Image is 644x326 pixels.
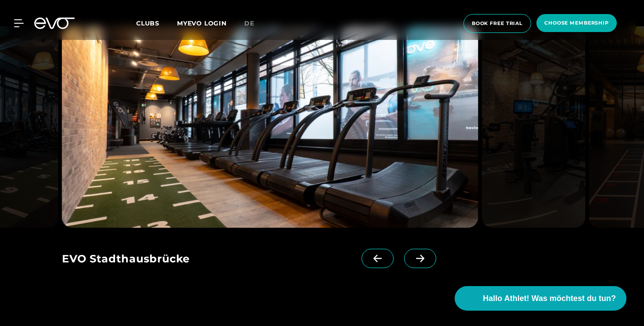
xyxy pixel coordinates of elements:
span: choose membership [544,19,609,27]
img: evofitness [481,26,586,228]
a: Clubs [136,19,177,27]
span: de [244,19,254,27]
span: book free trial [472,20,523,27]
a: choose membership [534,14,619,33]
a: book free trial [461,14,534,33]
img: evofitness [62,26,478,228]
a: de [244,18,265,29]
button: Hallo Athlet! Was möchtest du tun? [455,286,626,311]
a: MYEVO LOGIN [177,19,227,27]
span: Hallo Athlet! Was möchtest du tun? [483,293,616,305]
span: Clubs [136,19,159,27]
